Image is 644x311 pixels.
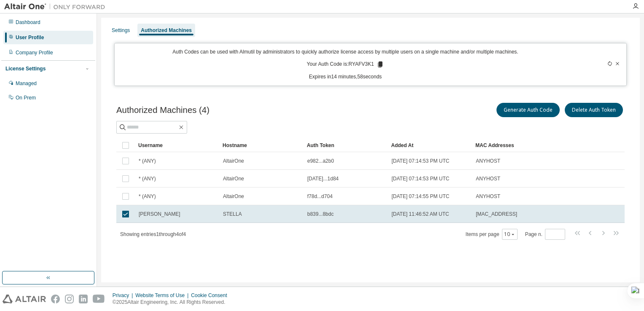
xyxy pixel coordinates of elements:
div: Website Terms of Use [135,292,191,299]
span: [MAC_ADDRESS] [476,211,517,217]
div: Dashboard [16,19,40,26]
span: [DATE] 11:46:52 AM UTC [392,211,449,217]
div: On Prem [16,94,36,101]
img: youtube.svg [93,295,105,303]
span: Page n. [525,229,565,240]
button: 10 [504,231,515,238]
span: * (ANY) [139,175,156,182]
div: MAC Addresses [475,139,536,152]
button: Generate Auth Code [496,103,560,117]
span: STELLA [223,211,242,217]
button: Delete Auth Token [565,103,623,117]
span: AltairOne [223,158,244,164]
span: Items per page [466,229,518,240]
img: instagram.svg [65,295,74,303]
span: ANYHOST [476,193,500,200]
img: facebook.svg [51,295,60,303]
span: [DATE] 07:14:53 PM UTC [392,175,449,182]
span: Authorized Machines (4) [116,105,209,115]
div: Added At [391,139,469,152]
span: [DATE] 07:14:55 PM UTC [392,193,449,200]
div: Username [138,139,216,152]
span: * (ANY) [139,193,156,200]
img: altair_logo.svg [3,295,46,303]
div: Authorized Machines [141,27,192,34]
div: Privacy [113,292,135,299]
span: b839...8bdc [307,211,334,217]
p: Auth Codes can be used with Almutil by administrators to quickly authorize license access by mult... [120,48,571,56]
span: f78d...d704 [307,193,333,200]
span: AltairOne [223,193,244,200]
div: Settings [112,27,130,34]
p: Expires in 14 minutes, 58 seconds [120,73,571,80]
div: Managed [16,80,37,87]
img: Altair One [4,3,110,11]
div: Hostname [223,139,300,152]
span: [PERSON_NAME] [139,211,180,217]
span: [DATE] 07:14:53 PM UTC [392,158,449,164]
span: [DATE]...1d84 [307,175,338,182]
p: © 2025 Altair Engineering, Inc. All Rights Reserved. [113,299,232,306]
div: Cookie Consent [191,292,232,299]
span: ANYHOST [476,158,500,164]
p: Your Auth Code is: RYAFV3K1 [307,61,384,68]
span: AltairOne [223,175,244,182]
span: * (ANY) [139,158,156,164]
span: Showing entries 1 through 4 of 4 [120,231,186,237]
img: linkedin.svg [79,295,88,303]
span: e982...a2b0 [307,158,334,164]
span: ANYHOST [476,175,500,182]
div: User Profile [16,34,44,41]
div: License Settings [5,65,46,72]
div: Auth Token [307,139,384,152]
div: Company Profile [16,49,53,56]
